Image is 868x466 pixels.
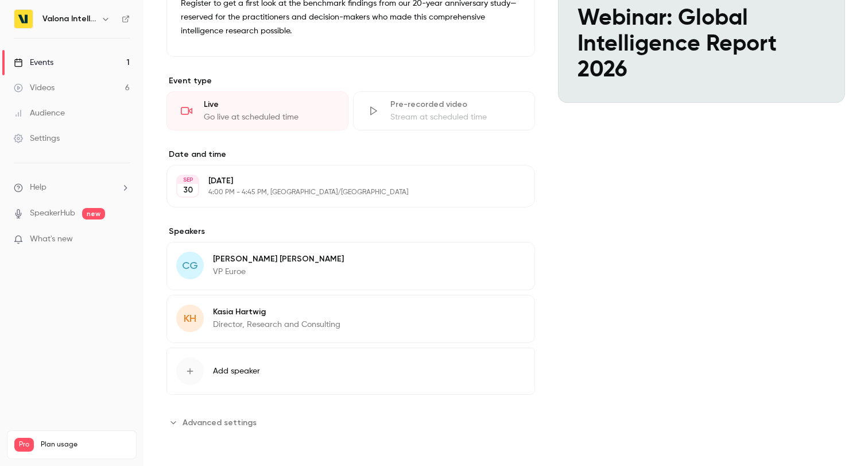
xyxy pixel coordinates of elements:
[30,207,75,219] a: SpeakerHub
[208,175,474,187] p: [DATE]
[166,242,535,290] div: CG[PERSON_NAME] [PERSON_NAME]VP Euroe
[42,13,96,25] h6: Valona Intelligence
[14,182,130,194] li: help-dropdown-opener
[390,111,521,123] div: Stream at scheduled time
[30,182,46,194] span: Help
[204,111,334,123] div: Go live at scheduled time
[166,149,535,160] label: Date and time
[14,82,55,94] div: Videos
[204,99,334,110] div: Live
[213,319,340,330] p: Director, Research and Consulting
[14,107,65,119] div: Audience
[182,258,198,274] span: CG
[41,440,129,449] span: Plan usage
[82,208,105,219] span: new
[166,413,263,432] button: Advanced settings
[213,253,344,265] p: [PERSON_NAME] [PERSON_NAME]
[353,91,535,130] div: Pre-recorded videoStream at scheduled time
[30,233,73,245] span: What's new
[14,10,33,28] img: Valona Intelligence
[166,413,535,432] section: Advanced settings
[390,99,521,110] div: Pre-recorded video
[184,311,196,326] span: KH
[183,184,193,196] p: 30
[213,306,340,318] p: Kasia Hartwig
[166,226,535,237] label: Speakers
[166,348,535,395] button: Add speaker
[213,266,344,278] p: VP Euroe
[177,176,198,184] div: SEP
[208,188,474,197] p: 4:00 PM - 4:45 PM, [GEOGRAPHIC_DATA]/[GEOGRAPHIC_DATA]
[213,365,260,377] span: Add speaker
[166,91,348,130] div: LiveGo live at scheduled time
[166,295,535,343] div: KHKasia HartwigDirector, Research and Consulting
[14,57,53,68] div: Events
[14,438,34,452] span: Pro
[166,75,535,87] p: Event type
[14,133,60,144] div: Settings
[183,417,257,429] span: Advanced settings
